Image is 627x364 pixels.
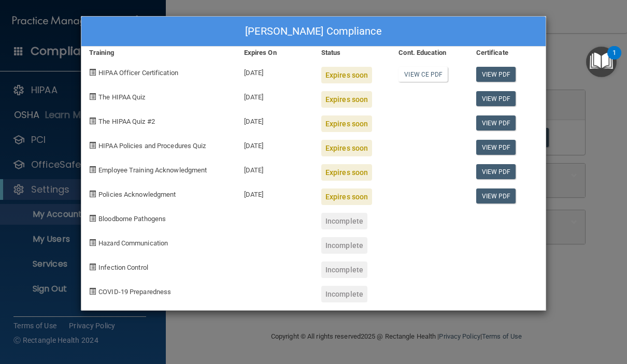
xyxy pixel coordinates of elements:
[98,69,178,77] span: HIPAA Officer Certification
[236,47,313,59] div: Expires On
[476,67,516,82] a: View PDF
[476,164,516,179] a: View PDF
[575,312,615,351] iframe: Drift Widget Chat Controller
[98,264,148,271] span: Infection Control
[321,67,372,83] div: Expires soon
[586,47,617,77] button: Open Resource Center, 1 new notification
[98,118,155,125] span: The HIPAA Quiz #2
[321,213,367,229] div: Incomplete
[81,47,236,59] div: Training
[236,83,313,108] div: [DATE]
[98,239,168,247] span: Hazard Communication
[476,140,516,155] a: View PDF
[321,188,372,205] div: Expires soon
[476,188,516,203] a: View PDF
[476,91,516,106] a: View PDF
[476,115,516,130] a: View PDF
[236,156,313,181] div: [DATE]
[236,132,313,156] div: [DATE]
[98,191,176,198] span: Policies Acknowledgment
[321,237,367,254] div: Incomplete
[321,91,372,108] div: Expires soon
[98,142,206,150] span: HIPAA Policies and Procedures Quiz
[236,181,313,205] div: [DATE]
[98,166,207,174] span: Employee Training Acknowledgment
[98,288,171,296] span: COVID-19 Preparedness
[468,47,546,59] div: Certificate
[321,286,367,302] div: Incomplete
[321,140,372,156] div: Expires soon
[321,164,372,181] div: Expires soon
[81,17,546,47] div: [PERSON_NAME] Compliance
[391,47,468,59] div: Cont. Education
[236,59,313,83] div: [DATE]
[321,261,367,278] div: Incomplete
[612,53,616,66] div: 1
[98,215,166,223] span: Bloodborne Pathogens
[313,47,391,59] div: Status
[98,93,145,101] span: The HIPAA Quiz
[321,115,372,132] div: Expires soon
[398,67,448,82] a: View CE PDF
[236,108,313,132] div: [DATE]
